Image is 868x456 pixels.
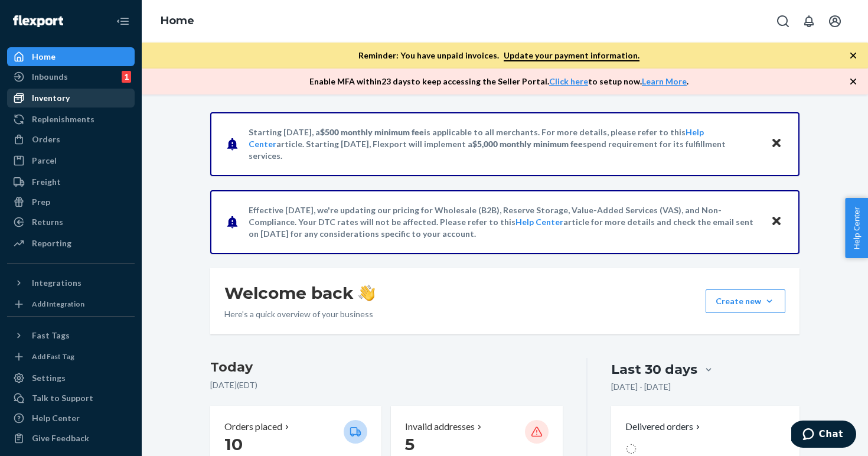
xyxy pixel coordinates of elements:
[224,434,243,454] span: 10
[224,420,282,434] p: Orders placed
[210,379,563,391] p: [DATE] ( EDT )
[549,76,588,86] a: Click here
[32,51,56,63] div: Home
[32,372,66,384] div: Settings
[791,421,856,450] iframe: Opens a widget where you can chat to one of our agents
[706,289,785,313] button: Create new
[32,216,63,228] div: Returns
[504,50,639,61] a: Update your payment information.
[224,282,375,304] h1: Welcome back
[32,113,94,125] div: Replenishments
[611,381,671,393] p: [DATE] - [DATE]
[320,127,424,137] span: $500 monthly minimum fee
[7,429,135,448] button: Give Feedback
[32,330,70,341] div: Fast Tags
[32,176,61,188] div: Freight
[161,14,194,27] a: Home
[7,213,135,232] a: Returns
[111,9,135,33] button: Close Navigation
[405,434,415,454] span: 5
[769,213,784,230] button: Close
[358,285,375,301] img: hand-wave emoji
[797,9,821,33] button: Open notifications
[7,326,135,345] button: Fast Tags
[771,9,795,33] button: Open Search Box
[405,420,475,434] p: Invalid addresses
[151,4,204,38] ol: breadcrumbs
[32,92,70,104] div: Inventory
[7,273,135,292] button: Integrations
[472,139,583,149] span: $5,000 monthly minimum fee
[769,135,784,152] button: Close
[7,409,135,428] a: Help Center
[13,15,63,27] img: Flexport logo
[32,299,84,309] div: Add Integration
[7,389,135,408] button: Talk to Support
[845,198,868,258] button: Help Center
[611,360,697,379] div: Last 30 days
[7,151,135,170] a: Parcel
[32,71,68,83] div: Inbounds
[32,237,71,249] div: Reporting
[32,155,57,167] div: Parcel
[7,297,135,311] a: Add Integration
[625,420,703,434] button: Delivered orders
[7,67,135,86] a: Inbounds1
[515,217,563,227] a: Help Center
[7,193,135,211] a: Prep
[32,277,81,289] div: Integrations
[122,71,131,83] div: 1
[249,204,759,240] p: Effective [DATE], we're updating our pricing for Wholesale (B2B), Reserve Storage, Value-Added Se...
[7,130,135,149] a: Orders
[7,234,135,253] a: Reporting
[7,47,135,66] a: Home
[7,369,135,387] a: Settings
[823,9,847,33] button: Open account menu
[358,50,639,61] p: Reminder: You have unpaid invoices.
[32,351,74,361] div: Add Fast Tag
[7,172,135,191] a: Freight
[32,196,50,208] div: Prep
[210,358,563,377] h3: Today
[32,412,80,424] div: Help Center
[642,76,687,86] a: Learn More
[32,133,60,145] div: Orders
[7,350,135,364] a: Add Fast Tag
[7,110,135,129] a: Replenishments
[224,308,375,320] p: Here’s a quick overview of your business
[32,392,93,404] div: Talk to Support
[7,89,135,108] a: Inventory
[32,432,89,444] div: Give Feedback
[309,76,688,87] p: Enable MFA within 23 days to keep accessing the Seller Portal. to setup now. .
[249,126,759,162] p: Starting [DATE], a is applicable to all merchants. For more details, please refer to this article...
